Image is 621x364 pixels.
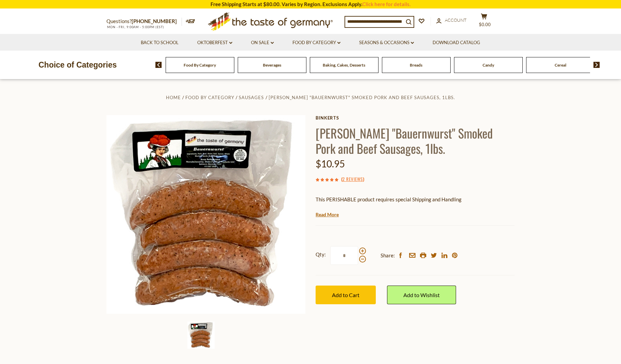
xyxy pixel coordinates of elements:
[316,195,515,204] p: This PERISHABLE product requires special Shipping and Handling
[433,39,480,47] a: Download Catalog
[292,39,340,47] a: Food By Category
[141,39,179,47] a: Back to School
[239,95,264,100] a: Sausages
[362,1,410,7] a: Click here for details.
[184,62,216,68] a: Food By Category
[166,95,181,100] a: Home
[410,62,422,68] a: Breads
[132,18,177,24] a: [PHONE_NUMBER]
[316,211,339,218] a: Read More
[197,39,232,47] a: Oktoberfest
[593,62,600,68] img: next arrow
[332,292,359,298] span: Add to Cart
[316,158,345,169] span: $10.95
[436,17,467,24] a: Account
[185,95,234,100] a: Food By Category
[342,176,363,183] a: 2 Reviews
[483,62,494,68] a: Candy
[445,17,467,23] span: Account
[474,13,494,30] button: $0.00
[322,209,515,217] li: We will ship this product in heat-protective packaging and ice.
[316,115,515,121] a: Binkerts
[323,62,365,68] a: Baking, Cakes, Desserts
[387,286,456,304] a: Add to Wishlist
[187,322,215,349] img: Binkert's "Bauernwurst" Smoked Pork and Beef Sausages, 1lbs.
[106,17,182,26] p: Questions?
[381,251,395,260] span: Share:
[479,22,491,27] span: $0.00
[251,39,274,47] a: On Sale
[330,246,358,265] input: Qty:
[341,176,364,182] span: ( )
[263,62,281,68] a: Beverages
[555,62,566,68] a: Cereal
[269,95,455,100] a: [PERSON_NAME] "Bauernwurst" Smoked Pork and Beef Sausages, 1lbs.
[316,125,515,156] h1: [PERSON_NAME] "Bauernwurst" Smoked Pork and Beef Sausages, 1lbs.
[106,25,164,29] span: MON - FRI, 9:00AM - 5:00PM (EST)
[359,39,414,47] a: Seasons & Occasions
[316,286,376,304] button: Add to Cart
[155,62,162,68] img: previous arrow
[106,115,305,314] img: Binkert's "Bauernwurst" Smoked Pork and Beef Sausages, 1lbs.
[316,250,326,259] strong: Qty:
